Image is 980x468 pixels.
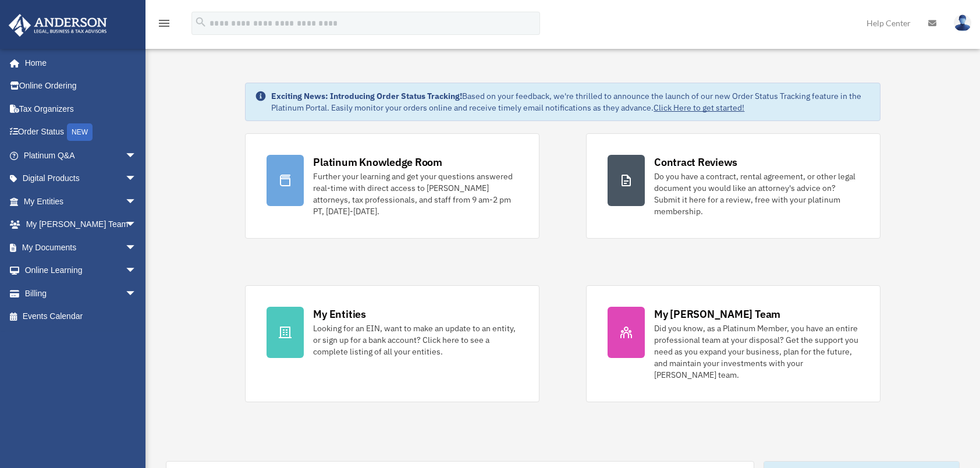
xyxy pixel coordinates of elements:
a: menu [157,20,171,30]
span: arrow_drop_down [125,167,148,191]
div: Looking for an EIN, want to make an update to an entity, or sign up for a bank account? Click her... [313,322,518,357]
a: Order StatusNEW [8,120,154,144]
i: search [194,16,207,29]
span: arrow_drop_down [125,213,148,237]
div: Do you have a contract, rental agreement, or other legal document you would like an attorney's ad... [654,171,859,217]
div: Did you know, as a Platinum Member, you have an entire professional team at your disposal? Get th... [654,322,859,381]
a: Platinum Knowledge Room Further your learning and get your questions answered real-time with dire... [245,133,539,239]
a: My Entitiesarrow_drop_down [8,190,154,213]
div: Based on your feedback, we're thrilled to announce the launch of our new Order Status Tracking fe... [271,90,870,114]
a: Platinum Q&Aarrow_drop_down [8,144,154,167]
a: My [PERSON_NAME] Teamarrow_drop_down [8,213,154,236]
span: arrow_drop_down [125,144,148,168]
div: My Entities [313,307,365,321]
div: NEW [67,123,93,141]
span: arrow_drop_down [125,236,148,260]
img: User Pic [954,15,971,31]
a: Home [8,51,148,75]
a: My Entities Looking for an EIN, want to make an update to an entity, or sign up for a bank accoun... [245,285,539,402]
a: Click Here to get started! [654,102,744,113]
span: arrow_drop_down [125,190,148,214]
div: Contract Reviews [654,155,737,169]
span: arrow_drop_down [125,282,148,306]
div: Further your learning and get your questions answered real-time with direct access to [PERSON_NAM... [313,171,518,217]
span: arrow_drop_down [125,259,148,283]
a: Events Calendar [8,305,154,328]
a: My Documentsarrow_drop_down [8,236,154,259]
a: Billingarrow_drop_down [8,282,154,305]
a: Tax Organizers [8,97,154,120]
a: Online Ordering [8,75,154,98]
a: Online Learningarrow_drop_down [8,259,154,282]
i: menu [157,16,171,30]
a: My [PERSON_NAME] Team Did you know, as a Platinum Member, you have an entire professional team at... [586,285,880,402]
a: Digital Productsarrow_drop_down [8,167,154,190]
img: Anderson Advisors Platinum Portal [5,14,111,37]
strong: Exciting News: Introducing Order Status Tracking! [271,91,462,101]
div: My [PERSON_NAME] Team [654,307,780,321]
div: Platinum Knowledge Room [313,155,442,169]
a: Contract Reviews Do you have a contract, rental agreement, or other legal document you would like... [586,133,880,239]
